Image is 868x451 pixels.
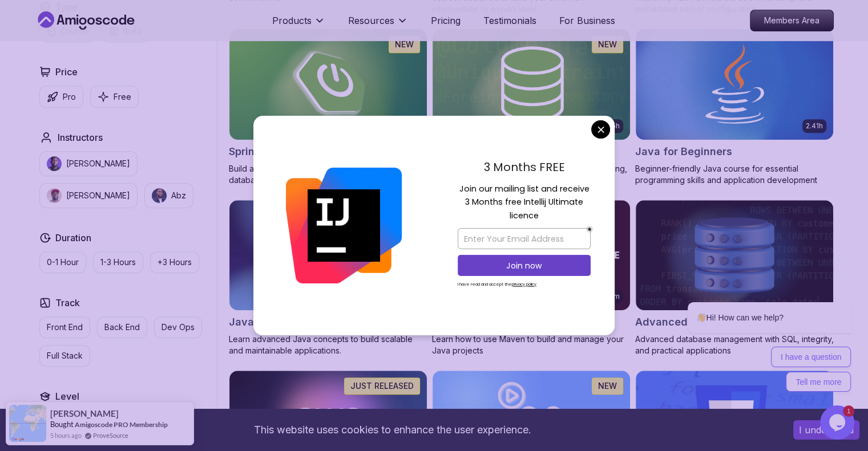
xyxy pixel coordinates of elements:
img: Java for Beginners card [636,29,833,140]
p: Products [272,14,312,27]
a: ProveSource [93,430,128,440]
button: instructor imgAbz [144,183,193,208]
p: Free [114,91,131,103]
button: Dev Ops [154,316,202,338]
img: instructor img [47,188,62,203]
h2: Spring Boot for Beginners [229,144,360,160]
button: Resources [348,14,408,36]
a: For Business [559,14,615,27]
span: 5 hours ago [50,430,82,440]
p: 2.41h [806,121,823,131]
p: Advanced database management with SQL, integrity, and practical applications [635,334,834,356]
p: NEW [598,380,617,392]
a: Spring Boot for Beginners card1.67hNEWSpring Boot for BeginnersBuild a CRUD API with Spring Boot ... [229,29,427,186]
img: Spring Data JPA card [433,29,630,140]
p: Members Area [750,10,833,31]
button: Front End [39,316,90,338]
button: +3 Hours [150,251,199,273]
iframe: chat widget [651,200,857,400]
a: Members Area [750,10,834,31]
h2: Advanced Databases [635,314,745,330]
p: Learn advanced Java concepts to build scalable and maintainable applications. [229,334,427,356]
p: [PERSON_NAME] [66,158,130,169]
a: Amigoscode PRO Membership [75,420,168,429]
p: Front End [47,322,83,333]
button: Pro [39,86,83,108]
button: 0-1 Hour [39,251,86,273]
h2: Price [55,65,78,79]
p: Beginner-friendly Java course for essential programming skills and application development [635,163,834,186]
span: [PERSON_NAME] [50,409,119,419]
div: This website uses cookies to enhance the user experience. [9,417,776,442]
img: Java for Developers card [229,200,427,311]
h2: Duration [55,231,91,245]
button: Full Stack [39,345,90,367]
button: instructor img[PERSON_NAME] [39,151,138,176]
a: Advanced Databases cardAdvanced DatabasesProAdvanced database management with SQL, integrity, and... [635,200,834,357]
p: [PERSON_NAME] [66,190,130,201]
img: instructor img [152,188,167,203]
p: JUST RELEASED [350,380,414,392]
img: instructor img [47,156,62,171]
p: Build a CRUD API with Spring Boot and PostgreSQL database using Spring Data JPA and Spring AI [229,163,427,186]
button: Back End [97,316,147,338]
h2: Java for Developers [229,314,332,330]
h2: Track [55,296,80,310]
p: 0-1 Hour [47,257,79,268]
p: 1-3 Hours [100,257,136,268]
p: NEW [598,39,617,50]
button: Accept cookies [793,420,859,440]
iframe: chat widget [820,405,857,440]
p: Abz [171,190,186,201]
p: Back End [104,322,140,333]
img: Spring Boot for Beginners card [229,29,427,140]
a: Java for Developers card9.18hJava for DevelopersProLearn advanced Java concepts to build scalable... [229,200,427,357]
p: Dev Ops [162,322,195,333]
button: Free [90,86,139,108]
a: Java for Beginners card2.41hJava for BeginnersBeginner-friendly Java course for essential program... [635,29,834,186]
p: +3 Hours [158,257,192,268]
a: Pricing [431,14,461,27]
img: Advanced Databases card [636,200,833,311]
p: Resources [348,14,394,27]
button: instructor img[PERSON_NAME] [39,183,138,208]
p: Full Stack [47,350,83,361]
span: Bought [50,420,74,429]
h2: Instructors [58,131,103,144]
h2: Java for Beginners [635,144,732,160]
h2: Level [55,389,79,403]
button: 1-3 Hours [93,251,143,273]
p: Learn how to use Maven to build and manage your Java projects [432,334,631,356]
a: Testimonials [483,14,536,27]
button: Products [272,14,325,36]
p: NEW [395,39,414,50]
p: Pro [63,91,76,103]
a: Spring Data JPA card6.65hNEWSpring Data JPAProMaster database management, advanced querying, and ... [432,29,631,186]
img: provesource social proof notification image [9,405,46,442]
